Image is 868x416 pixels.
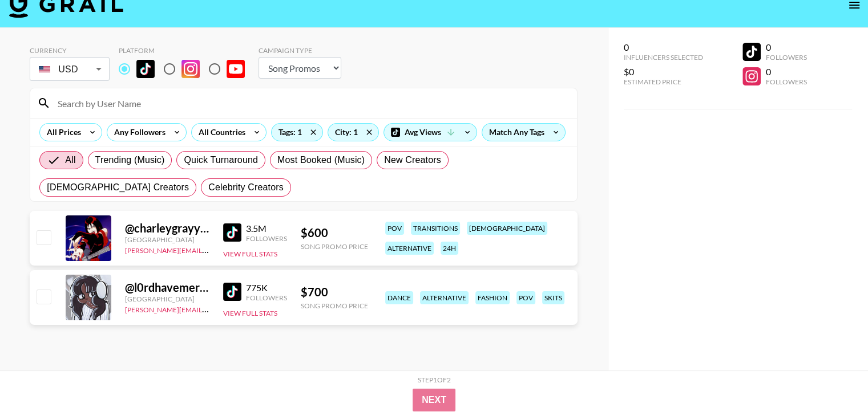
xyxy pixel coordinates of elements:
div: 0 [765,42,806,53]
a: [PERSON_NAME][EMAIL_ADDRESS][DOMAIN_NAME] [125,244,294,255]
div: Song Promo Price [301,242,368,251]
div: All Countries [192,124,248,141]
div: 0 [765,66,806,78]
a: [PERSON_NAME][EMAIL_ADDRESS][PERSON_NAME][PERSON_NAME][DOMAIN_NAME] [125,303,402,314]
span: Celebrity Creators [208,181,284,194]
div: @ l0rdhavemercii [125,280,209,295]
div: alternative [420,291,469,304]
div: 24h [441,242,458,255]
iframe: Drift Widget Chat Controller [811,359,854,402]
span: New Creators [384,153,441,167]
span: [DEMOGRAPHIC_DATA] Creators [47,181,189,194]
div: alternative [385,242,434,255]
img: TikTok [223,283,241,301]
div: $0 [624,66,703,78]
div: USD [32,59,107,79]
div: dance [385,291,413,304]
div: fashion [475,291,510,304]
div: [GEOGRAPHIC_DATA] [125,235,209,244]
div: pov [385,222,404,235]
div: $ 700 [301,285,368,299]
span: Quick Turnaround [184,153,258,167]
img: Instagram [181,60,200,78]
span: Trending (Music) [95,153,165,167]
div: Tags: 1 [272,124,322,141]
div: Followers [246,234,287,243]
div: Influencers Selected [624,53,703,62]
div: Match Any Tags [482,124,565,141]
button: Next [413,389,455,411]
div: Any Followers [107,124,168,141]
div: [DEMOGRAPHIC_DATA] [467,222,547,235]
div: Followers [765,78,806,86]
img: TikTok [136,60,155,78]
div: Currency [30,46,110,55]
div: [GEOGRAPHIC_DATA] [125,295,209,303]
div: pov [516,291,535,304]
div: Followers [246,293,287,302]
img: YouTube [227,60,245,78]
button: View Full Stats [223,250,277,258]
div: @ charleygrayyyy [125,221,209,235]
span: All [65,153,75,167]
div: All Prices [40,124,83,141]
img: TikTok [223,223,241,242]
div: skits [542,291,564,304]
span: Most Booked (Music) [277,153,365,167]
div: 0 [624,42,703,53]
div: Platform [119,46,254,55]
div: Song Promo Price [301,301,368,310]
button: View Full Stats [223,309,277,317]
input: Search by User Name [51,94,570,112]
div: City: 1 [328,124,378,141]
div: transitions [411,222,460,235]
div: $ 600 [301,226,368,240]
div: 3.5M [246,223,287,234]
div: Step 1 of 2 [418,376,451,384]
div: Estimated Price [624,78,703,86]
div: Campaign Type [259,46,341,55]
div: 775K [246,282,287,293]
div: Followers [765,53,806,62]
div: Avg Views [384,124,477,141]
